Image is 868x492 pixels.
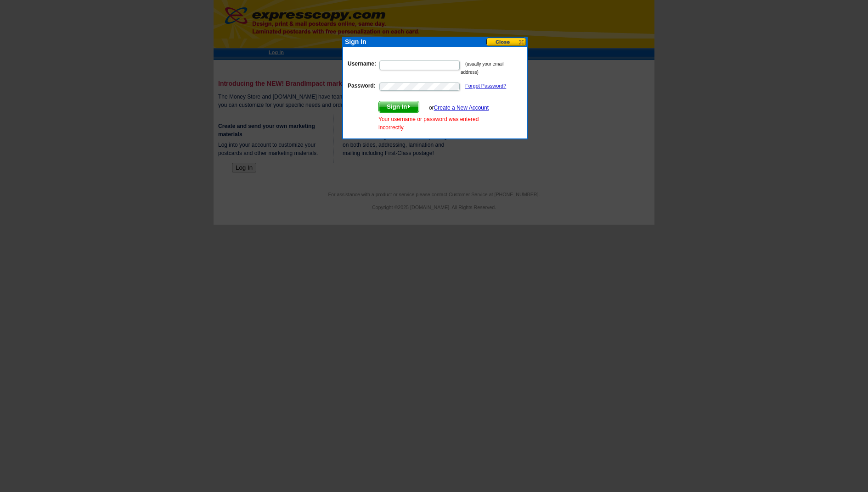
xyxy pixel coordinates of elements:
iframe: LiveChat chat widget [684,279,868,492]
button: Sign In [378,101,419,113]
a: Create a New Account [434,105,489,111]
div: Your username or password was entered incorrectly. [378,115,489,132]
small: (usually your email address) [461,61,503,75]
label: Username: [348,60,378,68]
div: Sign In [345,38,483,46]
a: Forgot Password? [465,83,506,88]
div: or [429,104,489,112]
span: Sign In [379,101,419,112]
img: button-next-arrow-white.png [407,105,411,109]
label: Password: [348,82,378,90]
